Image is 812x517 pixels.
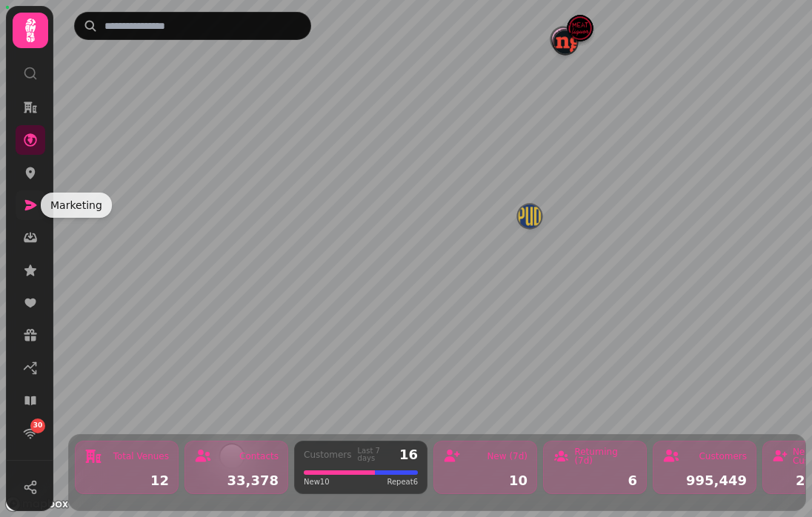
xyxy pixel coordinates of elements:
div: Contacts [239,452,279,461]
div: Map marker [518,204,542,233]
span: 30 [33,421,43,431]
div: 6 [553,474,637,487]
div: 16 [399,448,418,461]
div: 33,378 [194,474,279,487]
div: 10 [443,474,528,487]
div: Returning (7d) [574,447,637,465]
div: 12 [84,474,169,487]
span: Repeat 6 [387,476,418,487]
div: Map marker [553,30,577,59]
div: Total Venues [113,452,169,461]
div: Map marker [551,27,575,56]
div: Customers [699,452,747,461]
div: Marketing [41,193,112,218]
span: New 10 [304,476,330,487]
button: Manja [553,30,577,54]
button: Pud [518,204,542,228]
div: 995,449 [662,474,747,487]
div: Last 7 days [358,447,393,462]
div: Customers [304,450,352,459]
a: Mapbox logo [4,496,70,513]
div: New (7d) [487,452,528,461]
a: 30 [16,418,45,448]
